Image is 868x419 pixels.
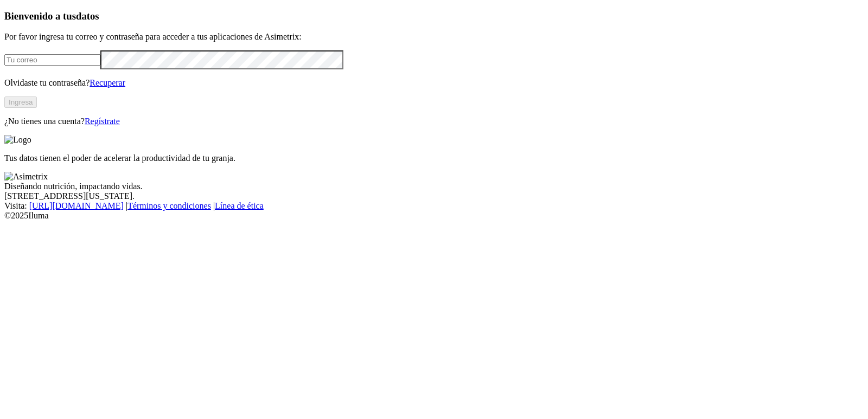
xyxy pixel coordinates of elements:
div: Diseñando nutrición, impactando vidas. [4,182,864,191]
a: Regístrate [85,117,120,126]
a: Términos y condiciones [127,201,211,210]
img: Logo [4,135,31,145]
p: Por favor ingresa tu correo y contraseña para acceder a tus aplicaciones de Asimetrix: [4,32,864,42]
div: [STREET_ADDRESS][US_STATE]. [4,191,864,201]
a: Recuperar [90,78,125,87]
span: datos [76,10,99,22]
div: Visita : | | [4,201,864,211]
p: Tus datos tienen el poder de acelerar la productividad de tu granja. [4,153,864,163]
img: Asimetrix [4,172,48,182]
a: Línea de ética [215,201,264,210]
a: [URL][DOMAIN_NAME] [29,201,124,210]
input: Tu correo [4,54,100,66]
button: Ingresa [4,96,37,108]
p: Olvidaste tu contraseña? [4,78,864,88]
h3: Bienvenido a tus [4,10,864,22]
div: © 2025 Iluma [4,211,864,221]
p: ¿No tienes una cuenta? [4,117,864,126]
